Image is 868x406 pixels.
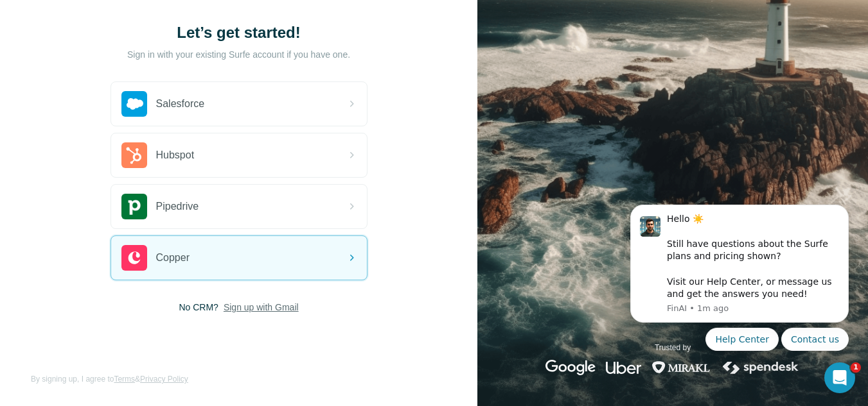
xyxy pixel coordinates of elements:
button: Sign up with Gmail [224,301,299,314]
iframe: Intercom live chat [824,362,855,393]
img: copper's logo [121,245,147,271]
img: hubspot's logo [121,142,147,168]
span: By signing up, I agree to & [31,373,188,385]
p: Sign in with your existing Surfe account if you have one. [127,48,350,61]
a: Terms [114,375,135,384]
span: Hubspot [156,148,195,163]
span: Pipedrive [156,199,199,214]
img: uber's logo [606,360,641,375]
img: google's logo [545,360,596,375]
span: 1 [851,362,861,373]
span: No CRM? [179,301,218,314]
iframe: Intercom notifications message [611,162,868,371]
a: Privacy Policy [140,375,188,384]
img: salesforce's logo [121,91,147,117]
h1: Let’s get started! [111,22,368,43]
span: Salesforce [156,96,205,112]
span: Copper [156,250,190,266]
img: pipedrive's logo [121,194,147,219]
